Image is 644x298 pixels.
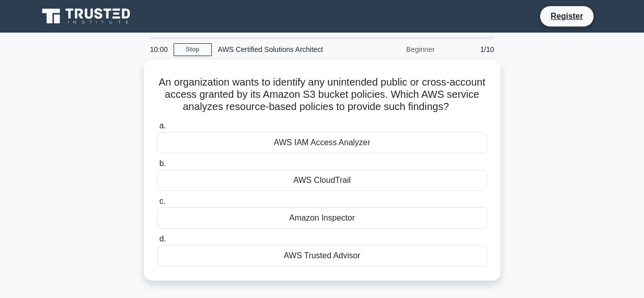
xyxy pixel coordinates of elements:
[159,197,165,205] span: c.
[212,39,352,60] div: AWS Certified Solutions Architect
[156,76,488,114] h5: An organization wants to identify any unintended public or cross-account access granted by its Am...
[544,10,589,22] a: Register
[157,132,487,153] div: AWS IAM Access Analyzer
[441,39,500,60] div: 1/10
[159,121,166,130] span: a.
[159,234,166,243] span: d.
[144,39,174,60] div: 10:00
[174,43,212,56] a: Stop
[157,170,487,191] div: AWS CloudTrail
[352,39,441,60] div: Beginner
[159,159,166,168] span: b.
[157,245,487,266] div: AWS Trusted Advisor
[157,207,487,229] div: Amazon Inspector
